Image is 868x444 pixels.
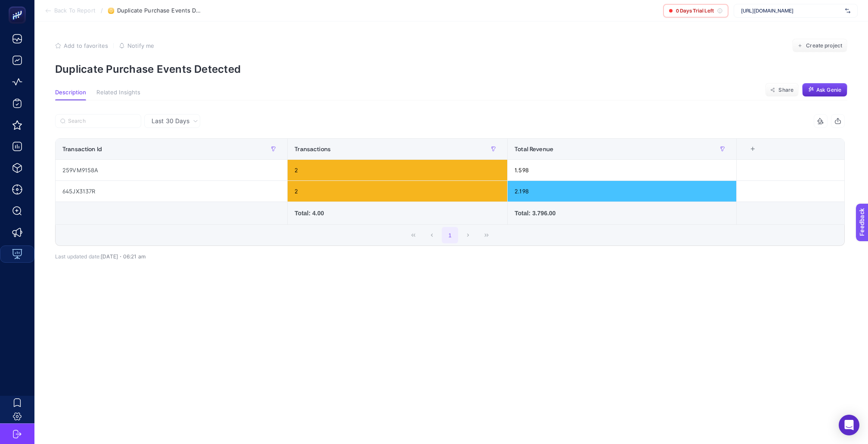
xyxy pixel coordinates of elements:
[442,227,458,243] button: 1
[119,42,154,49] button: Notify me
[68,118,136,124] input: Search
[515,209,729,217] div: Total: 3.796.00
[55,89,86,100] button: Description
[55,89,86,96] span: Description
[816,87,841,93] span: Ask Genie
[741,7,842,14] span: [URL][DOMAIN_NAME]
[5,3,33,9] span: Feedback
[152,117,189,125] span: Last 30 Days
[792,39,847,53] button: Create project
[676,7,714,14] span: 0 Days Trial Left
[845,6,850,15] img: svg%3e
[64,42,108,49] span: Add to favorites
[96,89,140,100] button: Related Insights
[55,128,845,260] div: Last 30 Days
[55,253,101,260] span: Last updated date:
[127,42,154,49] span: Notify me
[55,42,108,49] button: Add to favorites
[806,42,842,49] span: Create project
[56,181,287,202] div: 645JX3137R
[294,146,331,152] span: Transactions
[101,7,103,14] span: /
[802,83,847,97] button: Ask Genie
[294,209,500,217] div: Total: 4.00
[515,146,553,152] span: Total Revenue
[54,7,96,14] span: Back To Report
[288,181,507,202] div: 2
[778,87,794,93] span: Share
[62,146,102,152] span: Transaction Id
[839,415,859,435] div: Open Intercom Messenger
[288,160,507,180] div: 2
[508,181,736,202] div: 2.198
[101,253,146,260] span: [DATE]・06:21 am
[765,83,799,97] button: Share
[508,160,736,180] div: 1.598
[744,146,750,165] div: 3 items selected
[117,7,203,14] span: Duplicate Purchase Events Detected
[744,146,761,152] div: +
[55,63,847,75] p: Duplicate Purchase Events Detected
[56,160,287,180] div: 259VM9158A
[96,89,140,96] span: Related Insights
